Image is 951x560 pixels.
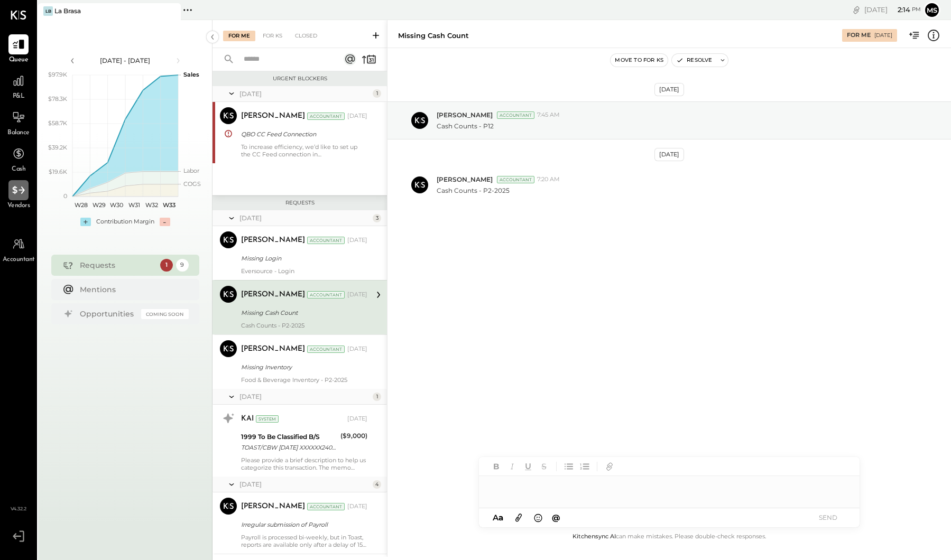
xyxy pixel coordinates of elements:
[48,119,67,127] text: $58.7K
[654,83,684,96] div: [DATE]
[241,322,367,329] div: Cash Counts - P2-2025
[241,111,305,122] div: [PERSON_NAME]
[347,112,367,120] div: [DATE]
[373,89,381,98] div: 1
[54,6,81,15] div: La Brasa
[141,309,189,319] div: Coming Soon
[874,32,892,39] div: [DATE]
[1,180,36,211] a: Vendors
[183,167,199,174] text: Labor
[373,393,381,401] div: 1
[549,511,564,524] button: @
[1,34,36,65] a: Queue
[12,165,25,174] span: Cash
[241,143,367,158] div: To increase efficiency, we’d like to set up the CC Feed connection in [GEOGRAPHIC_DATA]. Please h...
[437,110,493,119] span: [PERSON_NAME]
[347,502,367,511] div: [DATE]
[340,431,367,441] div: ($9,000)
[49,168,67,175] text: $19.6K
[497,176,534,183] div: Accountant
[347,291,367,299] div: [DATE]
[80,56,170,65] div: [DATE] - [DATE]
[437,186,510,195] p: Cash Counts - P2-2025
[75,201,88,209] text: W28
[537,111,560,119] span: 7:45 AM
[223,31,255,41] div: For Me
[1,144,36,174] a: Cash
[537,460,551,473] button: Strikethrough
[347,236,367,245] div: [DATE]
[92,201,105,209] text: W29
[183,180,201,188] text: COGS
[1,107,36,138] a: Balance
[48,95,67,102] text: $78.3K
[864,5,921,15] div: [DATE]
[160,218,170,226] div: -
[80,218,91,226] div: +
[145,201,158,209] text: W32
[654,148,684,161] div: [DATE]
[218,199,382,207] div: Requests
[373,480,381,489] div: 4
[241,534,367,548] div: Payroll is processed bi-weekly, but in Toast, reports are available only after a delay of 15 days...
[9,55,29,65] span: Queue
[241,362,364,372] div: Missing Inventory
[80,284,183,295] div: Mentions
[1,71,36,101] a: P&L
[924,2,940,18] button: ms
[603,460,616,473] button: Add URL
[3,255,35,265] span: Accountant
[128,201,140,209] text: W31
[163,201,176,209] text: W33
[257,31,288,41] div: For KS
[398,31,469,41] div: Missing Cash Count
[672,54,716,67] button: Resolve
[13,92,25,101] span: P&L
[241,376,367,384] div: Food & Beverage Inventory - P2-2025
[241,290,305,300] div: [PERSON_NAME]
[241,235,305,246] div: [PERSON_NAME]
[807,510,849,525] button: SEND
[241,501,305,512] div: [PERSON_NAME]
[498,512,503,522] span: a
[241,253,364,264] div: Missing Login
[437,175,493,184] span: [PERSON_NAME]
[1,234,36,265] a: Accountant
[80,260,155,270] div: Requests
[43,6,53,16] div: LB
[578,460,592,473] button: Ordered List
[307,237,345,244] div: Accountant
[490,512,506,524] button: Aa
[537,175,560,184] span: 7:20 AM
[176,259,189,272] div: 9
[48,144,67,151] text: $39.2K
[239,89,370,98] div: [DATE]
[490,460,503,473] button: Bold
[521,460,535,473] button: Underline
[307,503,345,510] div: Accountant
[347,345,367,353] div: [DATE]
[241,519,364,530] div: Irregular submission of Payroll
[160,259,173,272] div: 1
[241,307,364,318] div: Missing Cash Count
[611,54,668,67] button: Move to for ks
[218,75,382,82] div: Urgent Blockers
[63,192,67,200] text: 0
[241,344,305,354] div: [PERSON_NAME]
[109,201,123,209] text: W30
[241,414,254,424] div: KAI
[7,128,30,138] span: Balance
[7,201,30,211] span: Vendors
[241,456,367,471] div: Please provide a brief description to help us categorize this transaction. The memo might be help...
[290,31,322,41] div: Closed
[307,113,345,120] div: Accountant
[96,218,154,226] div: Contribution Margin
[239,392,370,401] div: [DATE]
[373,214,381,222] div: 3
[847,31,871,40] div: For Me
[239,480,370,489] div: [DATE]
[497,111,534,119] div: Accountant
[437,122,494,130] p: Cash Counts - P12
[347,415,367,423] div: [DATE]
[552,512,560,522] span: @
